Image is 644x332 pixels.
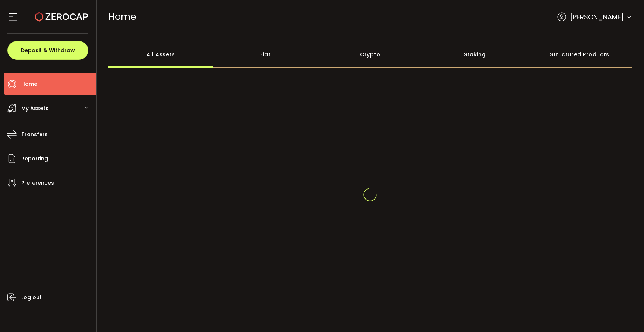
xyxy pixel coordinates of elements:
[213,41,318,68] div: Fiat
[21,48,75,53] span: Deposit & Withdraw
[7,41,88,60] button: Deposit & Withdraw
[318,41,423,68] div: Crypto
[21,178,54,188] span: Preferences
[527,41,632,68] div: Structured Products
[21,103,48,114] span: My Assets
[108,10,136,23] span: Home
[21,292,42,303] span: Log out
[21,129,48,140] span: Transfers
[570,12,624,22] span: [PERSON_NAME]
[108,41,213,68] div: All Assets
[21,79,37,90] span: Home
[423,41,527,68] div: Staking
[21,153,48,164] span: Reporting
